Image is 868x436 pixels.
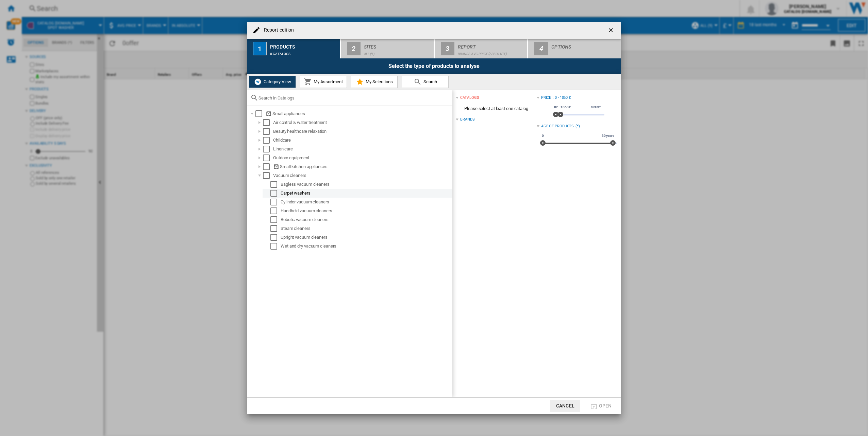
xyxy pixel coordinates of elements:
div: Outdoor equipment [273,155,451,161]
span: 0£ - 1060£ [553,105,572,110]
md-checkbox: Select [270,181,281,188]
span: 0 [541,133,545,139]
md-checkbox: Select [263,128,273,135]
md-checkbox: Select [270,225,281,232]
md-checkbox: Select [270,207,281,214]
md-checkbox: Select [270,216,281,223]
div: Vacuum cleaners [273,172,451,179]
div: Beauty healthcare relaxation [273,128,451,135]
span: Open [599,403,612,408]
button: Search [402,76,449,88]
div: 0 catalogs [270,49,337,56]
md-checkbox: Select [263,137,273,144]
md-dialog: Report edition ... [247,22,621,414]
div: Upright vacuum cleaners [281,234,451,241]
md-checkbox: Select [255,110,266,117]
span: My Assortment [312,79,343,84]
div: Brands AVG price (absolute) [458,49,525,56]
span: 10000£ [589,105,602,110]
md-checkbox: Select [270,190,281,197]
div: catalogs [460,95,479,101]
span: 30 years [601,133,615,139]
div: Childcare [273,137,451,144]
div: Air control & water treatment [273,119,451,126]
div: Bagless vacuum cleaners [281,181,451,188]
div: Cylinder vacuum cleaners [281,199,451,205]
div: Price [541,95,551,101]
button: Category View [249,76,296,88]
h4: Report edition [261,27,294,34]
button: My Assortment [300,76,347,88]
md-checkbox: Select [263,146,273,152]
div: 3 [441,42,454,55]
md-checkbox: Select [270,234,281,241]
div: Handheld vacuum cleaners [281,207,451,214]
button: Cancel [550,400,580,412]
md-checkbox: Select [263,119,273,126]
div: Select the type of products to analyse [247,58,621,74]
div: Small kitchen appliances [273,163,451,170]
md-checkbox: Select [263,163,273,170]
div: 2 [347,42,361,55]
div: Steam cleaners [281,225,451,232]
button: 1 Products 0 catalogs [247,39,340,58]
button: 4 Options [528,39,621,58]
span: My Selections [364,79,393,84]
div: Carpet washers [281,190,451,197]
div: Robotic vacuum cleaners [281,216,451,223]
span: Please select at least one catalog [456,102,536,115]
button: 3 Report Brands AVG price (absolute) [435,39,528,58]
div: Wet and dry vacuum cleaners [281,243,451,250]
button: Open [586,400,616,412]
div: Sites [364,41,431,49]
input: Search in Catalogs [258,95,449,101]
div: Report [458,41,525,49]
img: wiser-icon-white.png [254,78,262,86]
div: Age of products [541,124,574,129]
button: My Selections [351,76,398,88]
div: : 0 - 1060 £ [553,95,617,101]
div: Linen care [273,146,451,152]
div: 4 [534,42,548,55]
md-checkbox: Select [270,199,281,205]
button: getI18NText('BUTTONS.CLOSE_DIALOG') [605,23,618,37]
div: ALL (9) [364,49,431,56]
div: Brands [460,117,474,122]
md-checkbox: Select [270,243,281,250]
md-checkbox: Select [263,172,273,179]
div: 1 [253,42,267,55]
ng-md-icon: getI18NText('BUTTONS.CLOSE_DIALOG') [607,27,616,35]
div: Products [270,41,337,49]
span: Category View [262,79,291,84]
md-checkbox: Select [263,155,273,161]
div: Options [551,41,618,49]
div: Small appliances [266,110,451,117]
span: Search [422,79,437,84]
button: 2 Sites ALL (9) [341,39,434,58]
